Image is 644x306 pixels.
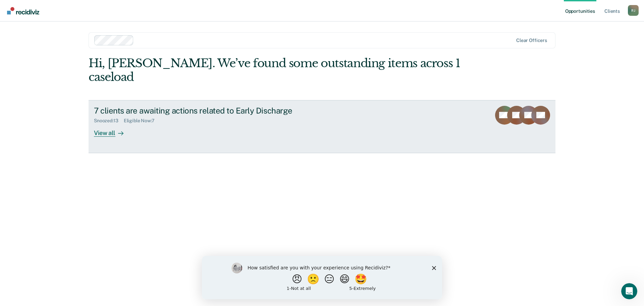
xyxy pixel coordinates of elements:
div: Hi, [PERSON_NAME]. We’ve found some outstanding items across 1 caseload [89,56,462,84]
iframe: Intercom live chat [621,283,637,299]
div: View all [94,124,131,137]
div: Eligible Now : 7 [124,118,160,124]
div: R J [628,5,639,16]
a: 7 clients are awaiting actions related to Early DischargeSnoozed:13Eligible Now:7View all [89,100,555,153]
div: 7 clients are awaiting actions related to Early Discharge [94,106,329,116]
iframe: Survey by Kim from Recidiviz [202,256,442,299]
img: Recidiviz [7,7,39,14]
div: Clear officers [516,38,547,43]
button: Profile dropdown button [628,5,639,16]
div: Snoozed : 13 [94,118,124,124]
